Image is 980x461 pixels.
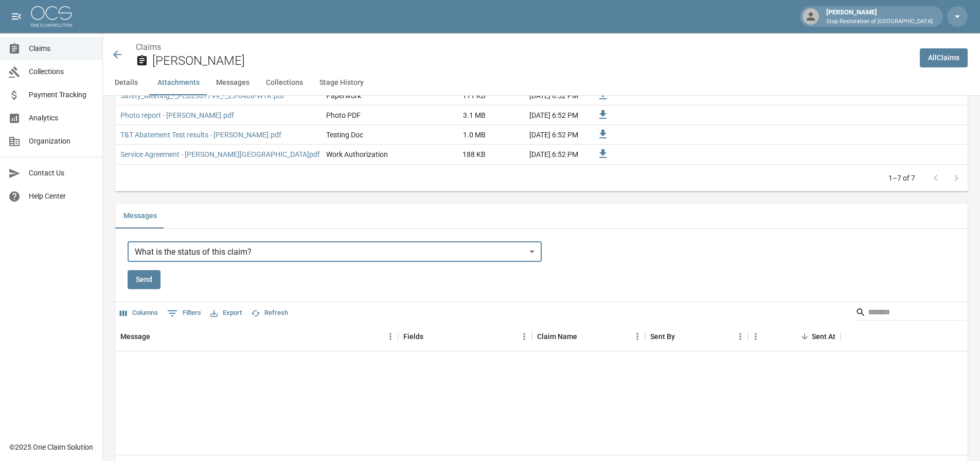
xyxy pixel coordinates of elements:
div: [DATE] 6:52 PM [491,125,583,145]
div: related-list tabs [115,204,968,228]
a: T&T Abatement Test results - [PERSON_NAME].pdf [120,130,281,140]
div: Message [120,322,150,351]
p: 1–7 of 7 [888,173,915,183]
div: Message [115,322,398,351]
button: Refresh [248,305,291,321]
div: Fields [403,322,423,351]
div: Sent At [812,322,835,351]
div: © 2025 One Claim Solution [9,442,93,452]
div: 1.0 MB [414,125,491,145]
a: Service Agreement - [PERSON_NAME][GEOGRAPHIC_DATA]pdf [120,149,320,159]
div: Claim Name [532,322,645,351]
span: Help Center [29,191,94,202]
button: Menu [630,329,645,344]
div: Sent At [748,322,841,351]
a: AllClaims [920,48,968,67]
button: Show filters [165,305,204,322]
button: Messages [115,204,165,228]
span: Contact Us [29,168,94,179]
button: Send [128,270,161,289]
p: Stop Restoration of [GEOGRAPHIC_DATA] [826,17,933,26]
button: Sort [150,329,165,344]
div: Sent By [645,322,748,351]
div: Photo PDF [326,110,361,120]
button: Sort [797,329,812,344]
div: anchor tabs [103,70,980,95]
a: Claims [136,42,161,52]
div: [DATE] 6:52 PM [491,145,583,164]
div: 111 KB [414,86,491,105]
span: Analytics [29,113,94,123]
div: Claim Name [537,322,577,351]
button: Collections [258,70,311,95]
button: Menu [733,329,748,344]
span: Payment Tracking [29,90,94,100]
span: Collections [29,66,94,77]
div: Fields [398,322,532,351]
button: Sort [423,329,438,344]
button: Messages [208,70,258,95]
div: Search [856,304,966,323]
div: [PERSON_NAME] [822,7,937,26]
button: Export [208,305,244,321]
div: Work Authorization [326,149,388,159]
button: open drawer [6,6,27,27]
button: Details [103,70,149,95]
div: [DATE] 6:52 PM [491,105,583,125]
button: Sort [675,329,689,344]
button: Stage History [311,70,372,95]
button: Sort [577,329,592,344]
button: Attachments [149,70,208,95]
button: Menu [383,329,398,344]
div: Sent By [650,322,675,351]
div: 188 KB [414,145,491,164]
h2: [PERSON_NAME] [152,54,912,68]
div: Testing Doc [326,130,363,140]
nav: breadcrumb [136,41,912,54]
img: ocs-logo-white-transparent.png [31,6,72,27]
button: Menu [748,329,763,344]
div: What is the status of this claim? [128,241,542,262]
a: Photo report - [PERSON_NAME].pdf [120,110,234,120]
div: [DATE] 6:52 PM [491,86,583,105]
div: 3.1 MB [414,105,491,125]
button: Menu [516,329,532,344]
span: Organization [29,136,94,147]
button: Select columns [117,305,161,321]
span: Claims [29,43,94,54]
